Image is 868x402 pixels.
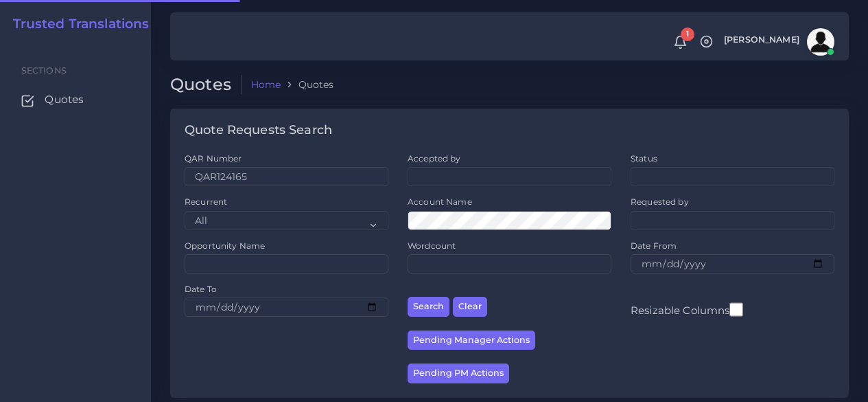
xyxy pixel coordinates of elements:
[681,27,694,41] span: 1
[185,283,217,295] label: Date To
[185,196,227,208] label: Recurrent
[185,123,332,138] h4: Quote Requests Search
[807,28,834,56] img: avatar
[408,297,449,317] button: Search
[45,92,84,107] span: Quotes
[408,331,535,350] button: Pending Manager Actions
[408,240,456,252] label: Wordcount
[251,78,281,91] a: Home
[631,196,689,208] label: Requested by
[631,240,677,252] label: Date From
[185,240,265,252] label: Opportunity Name
[21,65,67,76] span: Sections
[631,301,743,318] label: Resizable Columns
[3,16,150,32] a: Trusted Translations
[408,196,472,208] label: Account Name
[281,78,333,91] li: Quotes
[408,364,509,383] button: Pending PM Actions
[729,301,743,318] input: Resizable Columns
[185,153,242,164] label: QAR Number
[170,75,242,95] h2: Quotes
[631,153,657,164] label: Status
[10,85,141,114] a: Quotes
[717,28,839,56] a: [PERSON_NAME]avatar
[408,153,461,164] label: Accepted by
[453,297,487,317] button: Clear
[724,36,799,45] span: [PERSON_NAME]
[668,35,692,49] a: 1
